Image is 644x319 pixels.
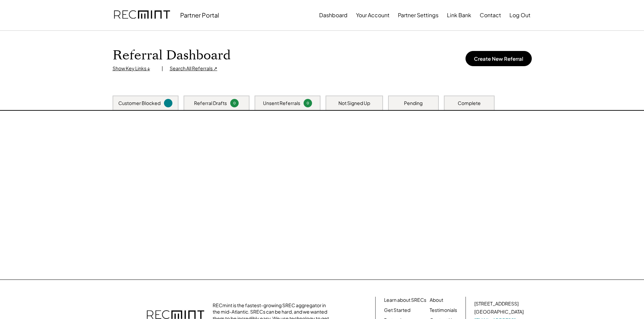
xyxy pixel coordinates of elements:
[474,309,524,315] div: [GEOGRAPHIC_DATA]
[458,100,481,107] div: Complete
[194,100,227,107] div: Referral Drafts
[356,8,389,22] button: Your Account
[384,297,426,303] a: Learn about SRECs
[162,65,163,72] div: |
[180,11,219,19] div: Partner Portal
[447,8,471,22] button: Link Bank
[404,100,423,107] div: Pending
[113,48,231,63] h1: Referral Dashboard
[319,8,348,22] button: Dashboard
[480,8,501,22] button: Contact
[430,307,457,314] a: Testimonials
[384,307,410,314] a: Get Started
[338,100,370,107] div: Not Signed Up
[118,100,161,107] div: Customer Blocked
[263,100,300,107] div: Unsent Referrals
[305,101,311,106] div: 0
[231,101,238,106] div: 0
[398,8,438,22] button: Partner Settings
[474,300,519,307] div: [STREET_ADDRESS]
[114,4,170,27] img: recmint-logotype%403x.png
[430,297,443,303] a: About
[466,51,532,66] button: Create New Referral
[113,65,155,72] div: Show Key Links ↓
[170,65,217,72] div: Search All Referrals ↗
[509,8,530,22] button: Log Out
